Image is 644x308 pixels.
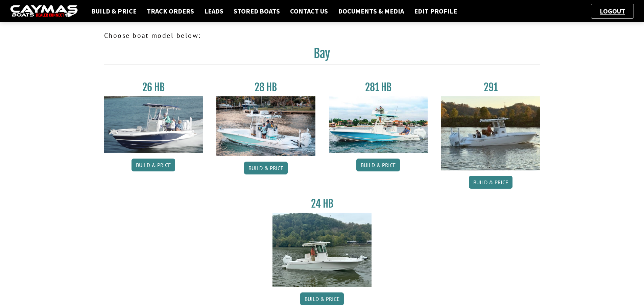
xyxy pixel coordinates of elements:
img: caymas-dealer-connect-2ed40d3bc7270c1d8d7ffb4b79bf05adc795679939227970def78ec6f6c03838.gif [10,5,78,18]
h3: 281 HB [329,81,428,94]
img: 26_new_photo_resized.jpg [104,96,203,153]
a: Logout [596,7,628,15]
img: 28-hb-twin.jpg [329,96,428,153]
img: 291_Thumbnail.jpg [441,96,540,170]
a: Build & Price [300,292,344,305]
a: Documents & Media [335,7,407,16]
h3: 28 HB [216,81,315,94]
h3: 26 HB [104,81,203,94]
h3: 24 HB [272,197,372,210]
a: Build & Price [356,159,400,171]
a: Leads [201,7,227,16]
img: 24_HB_thumbnail.jpg [272,213,372,287]
img: 28_hb_thumbnail_for_caymas_connect.jpg [216,96,315,156]
a: Track Orders [143,7,197,16]
p: Choose boat model below: [104,30,540,41]
a: Stored Boats [230,7,283,16]
a: Build & Price [88,7,140,16]
h3: 291 [441,81,540,94]
a: Contact Us [287,7,331,16]
a: Build & Price [132,159,175,171]
a: Build & Price [244,162,288,174]
h2: Bay [104,46,540,65]
a: Build & Price [469,176,512,189]
a: Edit Profile [411,7,460,16]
